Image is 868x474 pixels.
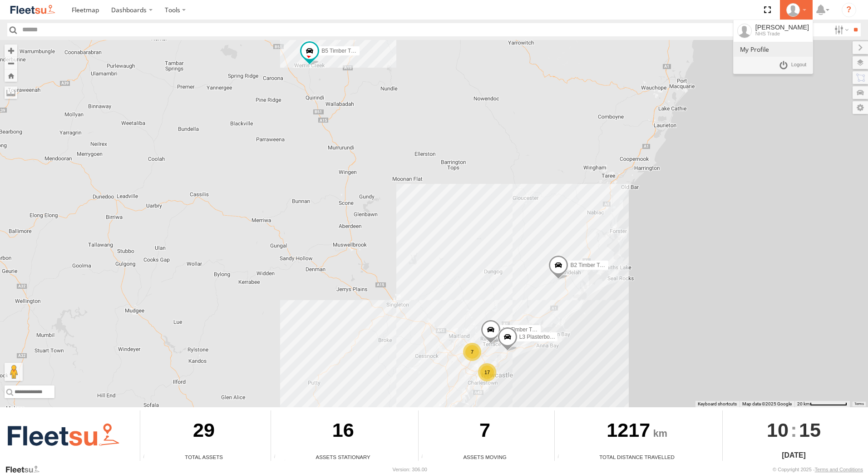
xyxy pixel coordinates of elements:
[321,48,361,54] span: B5 Timber Truck
[755,24,809,31] div: [PERSON_NAME]
[842,3,856,17] i: ?
[271,410,415,453] div: 16
[797,401,810,406] span: 20 km
[419,410,551,453] div: 7
[140,410,267,453] div: 29
[853,101,868,114] label: Map Settings
[783,3,809,17] div: James Cullen
[815,467,863,472] a: Terms and Conditions
[755,31,809,36] div: NHS Trade
[463,343,481,361] div: 7
[5,363,23,381] button: Drag Pegman onto the map to open Street View
[723,450,865,461] div: [DATE]
[5,44,17,57] button: Zoom in
[140,454,154,461] div: Total number of Enabled Assets
[854,402,864,405] a: Terms (opens in new tab)
[773,467,863,472] div: © Copyright 2025 -
[742,401,792,406] span: Map data ©2025 Google
[723,410,865,449] div: :
[5,420,122,450] img: Fleetsu
[555,453,719,461] div: Total Distance Travelled
[831,23,850,36] label: Search Filter Options
[9,4,56,16] img: fleetsu-logo-horizontal.svg
[5,86,17,99] label: Measure
[555,410,719,453] div: 1217
[419,454,432,461] div: Total number of assets current in transit.
[393,467,427,472] div: Version: 306.00
[271,454,285,461] div: Total number of assets current stationary.
[5,57,17,69] button: Zoom out
[794,401,850,407] button: Map scale: 20 km per 78 pixels
[767,410,789,449] span: 10
[5,465,47,474] a: Visit our Website
[503,326,542,332] span: B4 Timber Truck
[419,453,551,461] div: Assets Moving
[140,453,267,461] div: Total Assets
[519,333,572,340] span: L3 Plasterboard Truck
[5,69,17,82] button: Zoom Home
[271,453,415,461] div: Assets Stationary
[478,363,496,381] div: 17
[570,262,610,268] span: B2 Timber Truck
[799,410,821,449] span: 15
[698,401,737,407] button: Keyboard shortcuts
[555,454,568,461] div: Total distance travelled by all assets within specified date range and applied filters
